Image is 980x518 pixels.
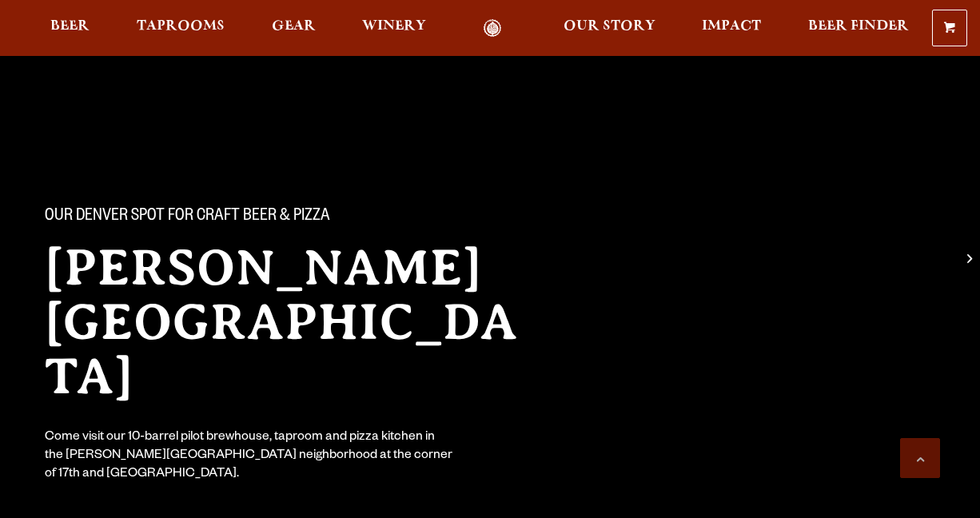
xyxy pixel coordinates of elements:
[553,19,666,37] a: Our Story
[564,20,655,33] span: Our Story
[261,19,326,37] a: Gear
[40,19,100,37] a: Beer
[137,20,225,33] span: Taprooms
[126,19,235,37] a: Taprooms
[45,429,454,484] div: Come visit our 10-barrel pilot brewhouse, taproom and pizza kitchen in the [PERSON_NAME][GEOGRAPH...
[900,438,940,478] a: Scroll to top
[352,19,436,37] a: Winery
[45,241,544,404] h2: [PERSON_NAME][GEOGRAPHIC_DATA]
[45,207,330,228] span: Our Denver spot for craft beer & pizza
[362,20,426,33] span: Winery
[702,20,761,33] span: Impact
[691,19,771,37] a: Impact
[272,20,316,33] span: Gear
[462,19,522,37] a: Odell Home
[808,20,909,33] span: Beer Finder
[50,20,90,33] span: Beer
[798,19,919,37] a: Beer Finder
